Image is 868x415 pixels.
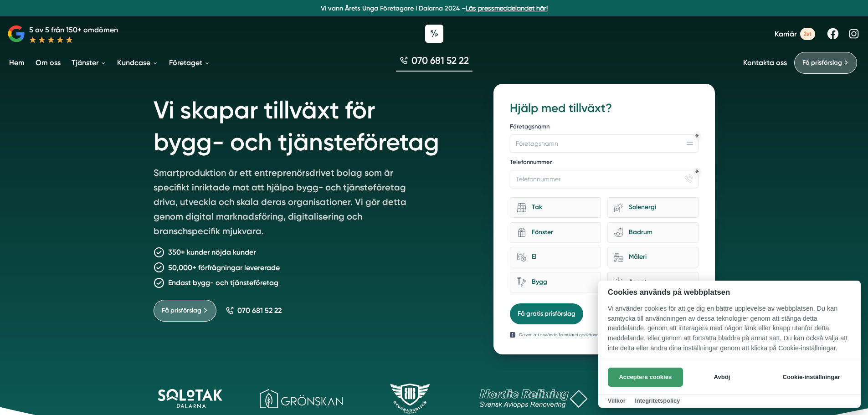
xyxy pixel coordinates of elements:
a: Villkor [608,397,626,404]
p: Vi använder cookies för att ge dig en bättre upplevelse av webbplatsen. Du kan samtycka till anvä... [598,304,861,359]
button: Cookie-inställningar [771,368,851,387]
h2: Cookies används på webbplatsen [598,288,861,297]
a: Integritetspolicy [635,397,680,404]
button: Avböj [686,368,758,387]
button: Acceptera cookies [608,368,683,387]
